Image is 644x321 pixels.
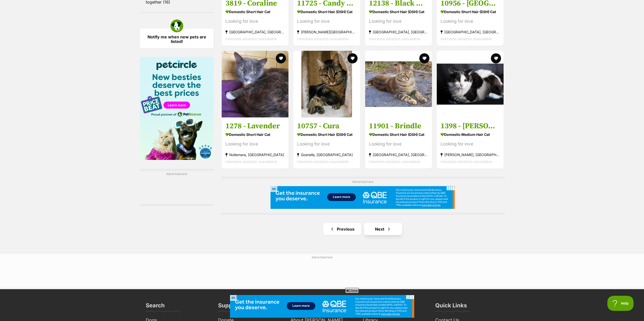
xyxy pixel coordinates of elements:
strong: [GEOGRAPHIC_DATA], [GEOGRAPHIC_DATA] [225,29,285,35]
span: AD [271,186,277,192]
strong: Domestic Short Hair Cat [225,131,285,138]
h3: 1398 - [PERSON_NAME] [441,121,500,131]
img: 1398 - Myrtle - Domestic Medium Hair Cat [437,51,504,117]
span: Interstate adoption unavailable [225,159,277,164]
a: Notify me when new pets are listed! [140,29,214,48]
h3: 10757 - Cura [297,121,356,131]
a: 1278 - Lavender Domestic Short Hair Cat Looking for love Nollamara, [GEOGRAPHIC_DATA] Interstate ... [222,117,288,169]
h3: 11901 - Brindle [369,121,428,131]
span: Interstate adoption unavailable [369,159,420,164]
a: 11901 - Brindle Domestic Short Hair (DSH) Cat Looking for love [GEOGRAPHIC_DATA], [GEOGRAPHIC_DAT... [365,117,432,169]
button: favourite [348,53,358,63]
button: favourite [419,53,429,63]
button: favourite [276,53,286,63]
strong: [PERSON_NAME][GEOGRAPHIC_DATA][PERSON_NAME], [GEOGRAPHIC_DATA] [297,29,356,35]
a: 1398 - [PERSON_NAME] Domestic Medium Hair Cat Looking for love [PERSON_NAME], [GEOGRAPHIC_DATA] I... [437,117,504,169]
strong: Domestic Medium Hair Cat [441,131,500,138]
div: Looking for love [225,141,285,147]
span: Interstate adoption unavailable [441,37,492,41]
h3: 1278 - Lavender [225,121,285,131]
div: Looking for love [225,18,285,25]
a: Previous page [323,223,361,235]
div: Looking for love [297,141,356,147]
strong: Domestic Short Hair (DSH) Cat [297,8,356,15]
span: Interstate adoption unavailable [225,37,277,41]
div: Advertisement [221,177,504,215]
strong: [PERSON_NAME], [GEOGRAPHIC_DATA] [441,151,500,158]
span: Interstate adoption unavailable [369,37,420,41]
a: 10757 - Cura Domestic Short Hair (DSH) Cat Looking for love Gosnells, [GEOGRAPHIC_DATA] Interstat... [293,117,360,169]
strong: Gosnells, [GEOGRAPHIC_DATA] [297,151,356,158]
img: 11901 - Brindle - Domestic Short Hair (DSH) Cat [365,51,432,117]
strong: Domestic Short Hair Cat [225,8,285,15]
nav: Pagination [221,223,504,235]
span: Interstate adoption unavailable [297,37,348,41]
strong: [GEOGRAPHIC_DATA], [GEOGRAPHIC_DATA] [441,29,500,35]
h3: Support [218,302,240,312]
div: Advertisement [140,169,214,206]
strong: Domestic Short Hair (DSH) Cat [441,8,500,15]
div: Looking for love [369,18,428,25]
h3: Search [146,302,165,312]
span: Close [345,288,359,293]
h3: Quick Links [435,302,467,312]
a: Next page [364,223,402,235]
strong: Nollamara, [GEOGRAPHIC_DATA] [225,151,285,158]
div: Looking for love [297,18,356,25]
strong: Domestic Short Hair (DSH) Cat [369,8,428,15]
span: AD [230,295,237,301]
strong: Domestic Short Hair (DSH) Cat [297,131,356,138]
iframe: Help Scout Beacon - Open [607,296,634,311]
span: Interstate adoption unavailable [297,159,348,164]
img: 10757 - Cura - Domestic Short Hair (DSH) Cat [293,51,360,117]
strong: Domestic Short Hair (DSH) Cat [369,131,428,138]
div: Looking for love [441,18,500,25]
span: Interstate adoption unavailable [441,159,492,164]
strong: [GEOGRAPHIC_DATA], [GEOGRAPHIC_DATA] [369,151,428,158]
div: Looking for love [441,141,500,147]
div: Looking for love [369,141,428,147]
strong: [GEOGRAPHIC_DATA], [GEOGRAPHIC_DATA] [369,29,428,35]
img: 1278 - Lavender - Domestic Short Hair Cat [222,51,288,117]
img: Pet Circle promo banner [140,57,214,160]
button: favourite [491,53,501,63]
